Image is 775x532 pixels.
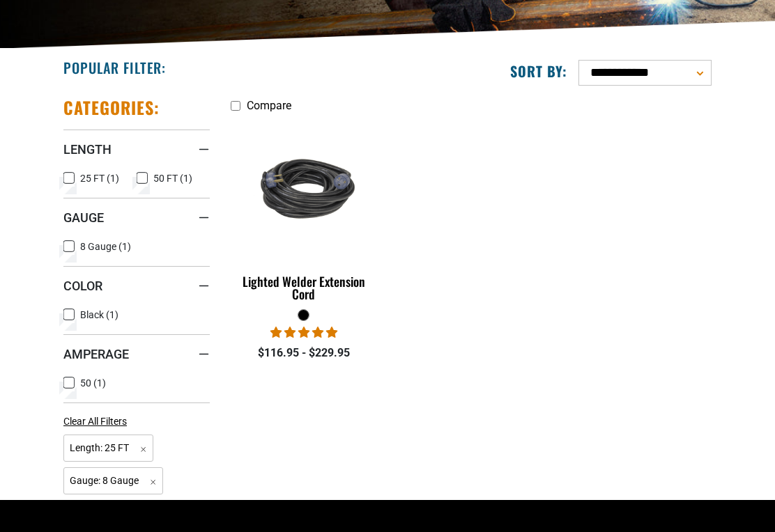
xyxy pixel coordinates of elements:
span: Black (1) [80,311,118,320]
label: Sort by: [510,63,567,81]
a: Clear All Filters [63,415,132,430]
summary: Amperage [63,335,210,374]
img: black [229,144,379,235]
span: Compare [247,100,291,113]
summary: Length [63,130,210,169]
a: Length: 25 FT [63,441,153,455]
span: 5.00 stars [270,327,337,340]
span: 50 FT (1) [153,174,192,184]
span: Gauge [63,210,104,226]
span: Clear All Filters [63,416,127,428]
h2: Categories: [63,97,160,119]
span: Color [63,279,102,295]
h2: Popular Filter: [63,59,166,77]
summary: Color [63,267,210,306]
a: black Lighted Welder Extension Cord [231,120,377,309]
span: 25 FT (1) [80,174,119,184]
span: Length [63,142,112,158]
span: 50 (1) [80,379,106,389]
summary: Gauge [63,198,210,237]
span: Length: 25 FT [63,435,153,462]
a: Gauge: 8 Gauge [63,474,163,487]
span: 8 Gauge (1) [80,242,131,252]
span: Amperage [63,347,129,363]
div: Lighted Welder Extension Cord [231,276,377,301]
div: $116.95 - $229.95 [231,345,377,362]
span: Gauge: 8 Gauge [63,468,163,495]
